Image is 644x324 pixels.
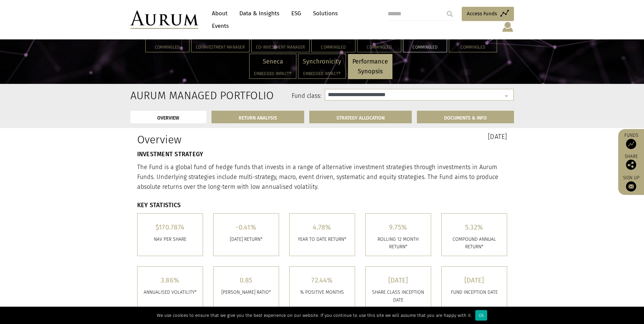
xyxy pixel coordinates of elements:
h5: 0.85 [219,277,274,284]
a: Sign up [622,175,641,192]
img: Share this post [626,160,636,170]
p: SHARE CLASS INCEPTION DATE [371,289,426,304]
img: Aurum [130,11,198,29]
h5: Commingled [316,45,351,49]
h5: Commingled [362,45,397,49]
h5: Commingled [408,45,442,49]
a: DOCUMENTS & INFO [417,111,514,123]
img: Access Funds [626,139,636,149]
span: Access Funds [467,10,497,18]
h5: $170.7874 [143,224,198,231]
a: Access Funds [462,7,514,21]
p: [DATE] RETURN* [219,236,274,243]
h1: Overview [137,133,317,146]
p: COMPOUND ANNUAL RETURN* [447,236,502,251]
a: STRATEGY ALLOCATION [309,111,412,123]
a: Events [208,20,229,32]
input: Submit [443,7,457,21]
p: FUND INCEPTION DATE [447,289,502,296]
p: Synchronicity [303,57,341,67]
h5: 5.32% [447,224,502,231]
a: Funds [622,132,641,149]
a: ESG [288,7,305,20]
div: Share [622,154,641,170]
a: Data & Insights [236,7,283,20]
h5: 3.86% [143,277,198,284]
img: Sign up to our newsletter [626,181,636,192]
a: RETURN ANALYSIS [211,111,304,123]
h2: Aurum Managed Portfolio [130,89,186,102]
a: About [208,7,231,20]
div: Ok [475,310,487,321]
p: % POSITIVE MONTHS [295,289,350,296]
strong: INVESTMENT STRATEGY [137,150,203,158]
p: Seneca [254,57,292,67]
h5: Embedded Impact® [303,72,341,76]
h5: Commingled [454,45,492,49]
h5: Co-investment Manager [256,45,305,49]
a: Solutions [310,7,341,20]
h5: Embedded Impact® [254,72,292,76]
h3: [DATE] [327,133,507,140]
h5: -0.41% [219,224,274,231]
p: Nav per share [143,236,198,243]
h5: [DATE] [371,277,426,284]
p: YEAR TO DATE RETURN* [295,236,350,243]
img: account-icon.svg [501,21,514,33]
h5: Co-investment Manager [196,45,245,49]
h5: 9.75% [371,224,426,231]
h5: [DATE] [447,277,502,284]
h5: 4.78% [295,224,350,231]
strong: KEY STATISTICS [137,201,181,209]
p: The Fund is a global fund of hedge funds that invests in a range of alternative investment strate... [137,162,507,192]
p: [PERSON_NAME] RATIO* [219,289,274,296]
p: ANNUALISED VOLATILITY* [143,289,198,296]
h5: 72.44% [295,277,350,284]
label: Fund class: [196,92,322,101]
p: ROLLING 12 MONTH RETURN* [371,236,426,251]
p: Performance Synopsis [352,57,388,76]
h5: Commingled [150,45,185,49]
